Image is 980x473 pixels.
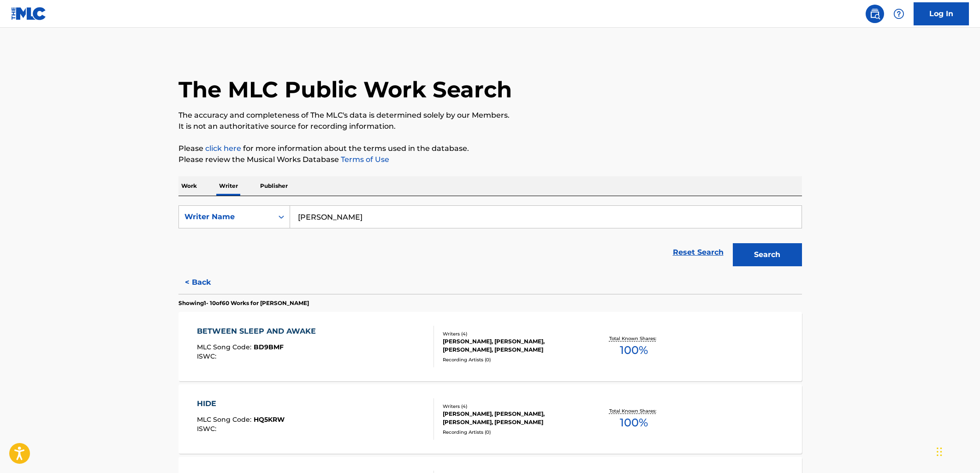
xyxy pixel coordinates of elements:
p: Showing 1 - 10 of 60 Works for [PERSON_NAME] [178,299,309,307]
a: HIDEMLC Song Code:HQ5KRWISWC:Writers (4)[PERSON_NAME], [PERSON_NAME], [PERSON_NAME], [PERSON_NAME... [178,384,802,454]
div: Recording Artists ( 0 ) [443,356,582,363]
p: Publisher [257,176,291,196]
div: BETWEEN SLEEP AND AWAKE [197,326,321,337]
button: < Back [178,271,234,294]
p: The accuracy and completeness of The MLC's data is determined solely by our Members. [178,110,802,121]
div: Recording Artists ( 0 ) [443,429,582,436]
p: Total Known Shares: [609,335,659,342]
div: [PERSON_NAME], [PERSON_NAME], [PERSON_NAME], [PERSON_NAME] [443,410,582,426]
span: MLC Song Code : [197,415,254,424]
span: 100 % [620,414,648,431]
a: Terms of Use [339,155,389,164]
span: ISWC : [197,425,219,433]
a: BETWEEN SLEEP AND AWAKEMLC Song Code:BD9BMFISWC:Writers (4)[PERSON_NAME], [PERSON_NAME], [PERSON_... [178,312,802,381]
span: 100 % [620,342,648,359]
span: MLC Song Code : [197,343,254,351]
div: Writers ( 4 ) [443,330,582,337]
div: Writers ( 4 ) [443,403,582,410]
div: [PERSON_NAME], [PERSON_NAME], [PERSON_NAME], [PERSON_NAME] [443,337,582,354]
img: MLC Logo [11,7,47,20]
button: Search [733,243,802,266]
img: help [893,8,904,19]
p: Please for more information about the terms used in the database. [178,143,802,154]
a: Public Search [866,5,884,23]
iframe: Chat Widget [934,429,980,473]
div: Help [890,5,908,23]
h1: The MLC Public Work Search [178,76,512,103]
p: Work [178,176,200,196]
span: ISWC : [197,352,219,360]
p: It is not an authoritative source for recording information. [178,121,802,132]
div: Writer Name [184,211,267,222]
span: HQ5KRW [254,415,285,424]
a: Reset Search [668,242,728,263]
a: Log In [914,2,969,25]
a: click here [205,144,241,153]
span: BD9BMF [254,343,284,351]
img: search [869,8,880,19]
div: HIDE [197,398,285,409]
p: Please review the Musical Works Database [178,154,802,165]
p: Total Known Shares: [609,407,659,414]
form: Search Form [178,205,802,271]
div: Drag [937,438,942,466]
p: Writer [216,176,241,196]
